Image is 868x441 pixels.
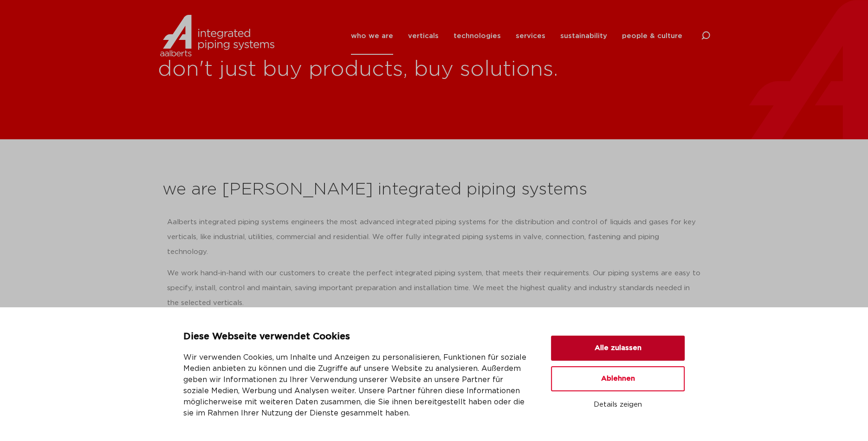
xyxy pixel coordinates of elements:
button: Details zeigen [551,397,685,413]
button: Ablehnen [551,366,685,391]
a: verticals [408,17,439,55]
p: Diese Webseite verwendet Cookies [183,330,529,344]
a: people & culture [622,17,682,55]
h2: we are [PERSON_NAME] integrated piping systems [162,179,706,201]
h1: don't just buy products, buy solutions. [158,55,868,84]
p: Aalberts integrated piping systems engineers the most advanced integrated piping systems for the ... [167,215,701,259]
button: Alle zulassen [551,336,685,361]
p: Wir verwenden Cookies, um Inhalte und Anzeigen zu personalisieren, Funktionen für soziale Medien ... [183,352,529,419]
a: who we are [351,17,393,55]
p: We work hand-in-hand with our customers to create the perfect integrated piping system, that meet... [167,266,701,311]
nav: Menu [351,17,682,55]
a: sustainability [560,17,607,55]
a: services [516,17,545,55]
a: technologies [453,17,501,55]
